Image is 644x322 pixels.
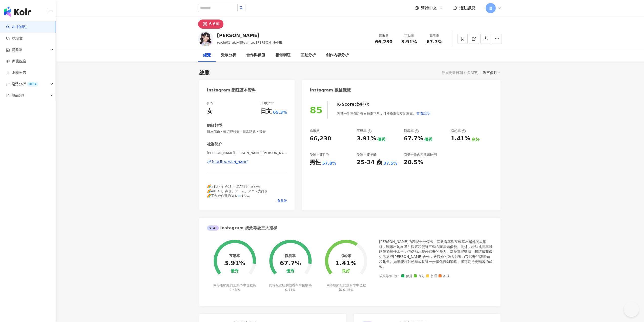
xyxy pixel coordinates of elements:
[224,260,245,267] div: 3.91%
[489,5,492,11] span: 達
[198,31,213,46] img: KOL Avatar
[207,142,222,147] div: 社群簡介
[426,274,437,278] span: 普通
[12,44,22,55] span: 資源庫
[209,21,220,28] div: 6.6萬
[207,129,287,134] span: 日本偶像 · 藝術與娛樂 · 日常話題 · 音樂
[212,160,249,164] div: [URL][DOMAIN_NAME]
[207,184,268,202] span: 🌈#れいち #01 ♡[DATE]♡ ɪsᴛᴊ-ᴀ 🌈AKB48、声優、ゲーム、アニメ大好き 🌈工作合作邀約DM,📨↓♡ [EMAIL_ADDRESS][DOMAIN_NAME]
[4,7,31,17] img: logo
[324,283,368,292] div: 同等級網紅的漲粉率中位數為
[357,129,372,133] div: 互動率
[375,39,392,44] span: 66,230
[268,283,313,292] div: 同等級網紅的觀看率中位數為
[341,254,351,258] div: 漲粉率
[416,111,430,116] span: 查看說明
[261,107,272,115] div: 日文
[337,102,369,107] div: K-Score :
[404,159,423,166] div: 20.5%
[336,260,357,267] div: 1.41%
[207,225,219,231] div: AI
[404,129,419,133] div: 觀看率
[12,78,38,90] span: 趨勢分析
[624,302,639,317] iframe: Help Scout Beacon - Open
[342,288,354,292] span: -0.15%
[357,159,382,166] div: 25-34 歲
[401,39,417,44] span: 3.91%
[240,6,243,10] span: search
[207,102,214,106] div: 性別
[231,269,239,274] div: 優秀
[229,254,240,258] div: 互動率
[404,135,423,143] div: 67.7%
[483,69,501,76] div: 近三個月
[459,6,475,10] span: 活動訊息
[414,274,425,278] span: 良好
[198,20,223,29] button: 6.6萬
[401,274,412,278] span: 優秀
[439,274,450,278] span: 不佳
[421,5,437,11] span: 繁體中文
[326,52,349,58] div: 創作內容分析
[416,108,431,119] button: 查看說明
[207,151,287,155] span: [PERSON_NAME][PERSON_NAME] [PERSON_NAME]-HSIN AKB48 Team TP | reichi01_akb48teamtp
[301,52,316,58] div: 互動分析
[221,52,236,58] div: 受眾分析
[6,25,27,30] a: searchAI 找網紅
[246,52,265,58] div: 合作與價值
[6,82,10,86] span: rise
[310,135,331,143] div: 66,230
[207,107,213,115] div: 女
[12,90,26,101] span: 競品分析
[310,153,329,157] div: 受眾主要性別
[275,52,290,58] div: 相似網紅
[207,123,222,128] div: 網紅類型
[217,32,283,39] div: [PERSON_NAME]
[379,239,493,269] div: [PERSON_NAME]的表現十分傑出，其觀看率與互動率均超越同級網紅，顯示出她在吸引觀眾和促進互動方面具備優勢。此外，粉絲成長率雖略低於最佳水平，但仍顯示穩步提升的潛力。基於這些數據，建議廠...
[285,288,296,292] span: 0.41%
[342,269,350,274] div: 良好
[261,102,274,106] div: 主要語言
[357,135,376,143] div: 3.91%
[310,129,320,133] div: 追蹤數
[400,33,419,38] div: 互動率
[379,274,493,278] div: 成效等級 ：
[280,260,301,267] div: 67.7%
[310,87,351,93] div: Instagram 數據總覽
[230,288,240,292] span: 0.48%
[377,137,385,142] div: 優秀
[424,137,432,142] div: 優秀
[356,102,364,107] div: 良好
[6,59,26,64] a: 商案媒合
[6,70,26,75] a: 洞察報告
[442,71,478,75] div: 最後更新日期：[DATE]
[273,110,287,115] span: 65.3%
[286,269,294,274] div: 優秀
[6,36,23,41] a: 找貼文
[471,137,480,142] div: 良好
[383,161,398,166] div: 37.5%
[199,69,210,76] div: 總覽
[207,87,256,93] div: Instagram 網紅基本資料
[207,225,277,231] div: Instagram 成效等級三大指標
[451,129,466,133] div: 漲粉率
[310,105,322,115] div: 85
[374,33,393,38] div: 追蹤數
[285,254,296,258] div: 觀看率
[404,153,437,157] div: 商業合作內容覆蓋比例
[451,135,470,143] div: 1.41%
[27,82,38,87] div: BETA
[310,159,321,166] div: 男性
[213,283,257,292] div: 同等級網紅的互動率中位數為
[277,198,287,203] span: 看更多
[357,153,377,157] div: 受眾主要年齡
[426,39,442,44] span: 67.7%
[203,52,211,58] div: 總覽
[217,41,283,44] span: reichi01_akb48teamtp, [PERSON_NAME]
[425,33,444,38] div: 觀看率
[337,108,431,119] div: 近期一到三個月發文頻率正常，且漲粉率與互動率高。
[322,161,336,166] div: 57.8%
[207,160,287,164] a: [URL][DOMAIN_NAME]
